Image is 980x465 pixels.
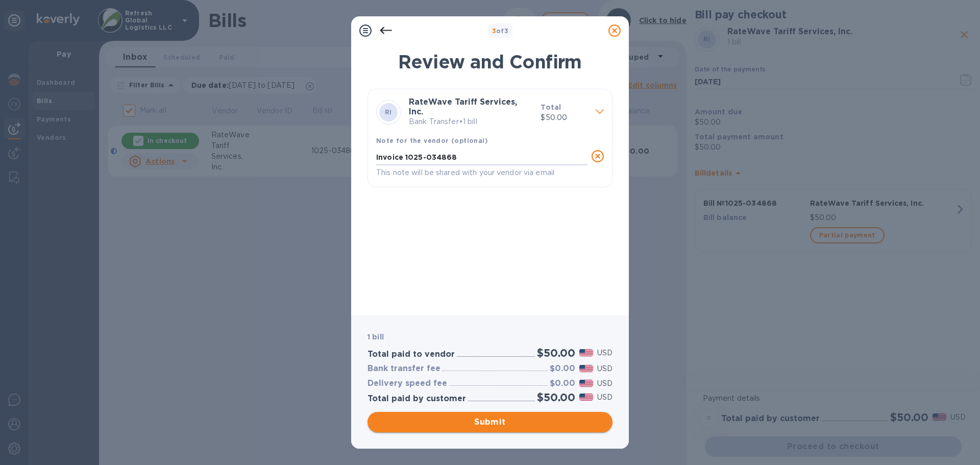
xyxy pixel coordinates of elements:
[537,391,575,404] h2: $50.00
[597,363,612,374] p: USD
[367,379,447,388] h3: Delivery speed fee
[385,108,392,116] b: RI
[409,116,532,127] p: Bank Transfer • 1 bill
[376,97,604,179] div: RIRateWave Tariff Services, Inc.Bank Transfer•1 billTotal$50.00Note for the vendor (optional)Invo...
[492,27,509,35] b: of 3
[376,153,587,162] textarea: Invoice 1025-034868
[597,348,612,358] p: USD
[367,350,455,359] h3: Total paid to vendor
[550,364,575,374] h3: $0.00
[541,103,561,111] b: Total
[492,27,496,35] span: 3
[579,380,593,387] img: USD
[579,394,593,401] img: USD
[597,378,612,389] p: USD
[579,349,593,356] img: USD
[409,97,517,116] b: RateWave Tariff Services, Inc.
[376,167,587,179] p: This note will be shared with your vendor via email
[376,416,604,428] span: Submit
[541,112,587,123] p: $50.00
[550,379,575,388] h3: $0.00
[579,365,593,372] img: USD
[367,364,440,374] h3: Bank transfer fee
[597,392,612,403] p: USD
[537,347,575,359] h2: $50.00
[367,51,612,72] h1: Review and Confirm
[367,333,384,341] b: 1 bill
[376,137,488,144] b: Note for the vendor (optional)
[367,412,612,432] button: Submit
[367,394,466,404] h3: Total paid by customer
